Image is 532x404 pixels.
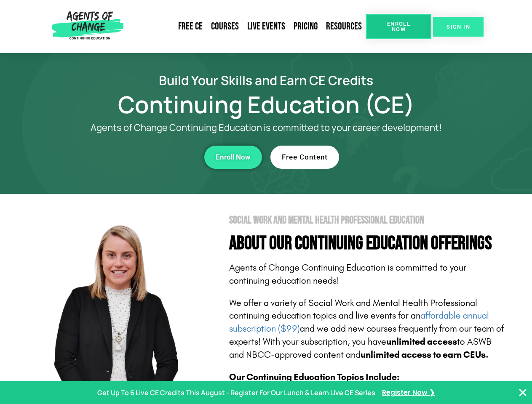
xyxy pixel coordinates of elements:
a: Resources [322,17,366,36]
a: Free Content [270,146,339,169]
span: Free Content [282,154,328,161]
b: Our Continuing Education Topics Include: [229,372,399,383]
p: We offer a variety of Social Work and Mental Health Professional continuing education topics and ... [229,297,506,361]
b: unlimited access [386,336,457,347]
nav: Menu [127,17,366,36]
span: SIGN IN [446,24,470,29]
a: Pricing [289,17,322,36]
a: Live Events [243,17,289,36]
a: Free CE [174,17,207,36]
b: unlimited access to earn CEUs. [361,349,489,360]
span: Agents of Change Continuing Education is committed to your continuing education needs! [229,262,466,286]
button: Close Banner [518,388,528,398]
p: Get Up To 6 Live CE Credits This August - Register For Our Lunch & Learn Live CE Series [97,387,375,399]
h2: Build Your Skills and Earn CE Credits [26,74,506,86]
h1: Continuing Education (CE) [26,95,506,114]
a: Courses [207,17,243,36]
a: SIGN IN [433,17,484,37]
h4: About Our Continuing Education Offerings [229,234,506,253]
h2: Social Work and Mental Health Professional Education [229,215,506,226]
span: Enroll Now [216,154,251,161]
a: Register Now ❯ [382,387,435,399]
span: Enroll Now [380,21,418,32]
p: Agents of Change Continuing Education is committed to your career development! [60,122,473,133]
a: Enroll Now [204,146,262,169]
a: Enroll Now [366,14,431,39]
